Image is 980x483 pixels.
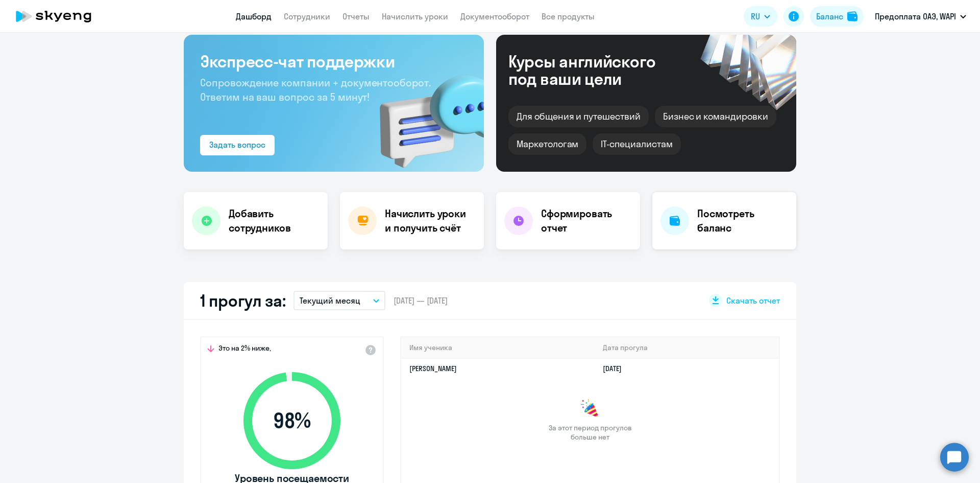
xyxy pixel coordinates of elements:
div: Баланс [816,10,843,22]
button: RU [744,6,777,27]
div: Задать вопрос [209,139,265,151]
button: Балансbalance [810,6,864,27]
a: Начислить уроки [382,11,448,21]
a: Сотрудники [284,11,330,21]
span: Сопровождение компании + документооборот. Ответим на ваш вопрос за 5 минут! [200,76,431,103]
th: Дата прогула [595,337,779,358]
span: Скачать отчет [726,295,780,306]
div: Маркетологам [508,133,586,155]
div: Курсы английского под ваши цели [508,53,683,87]
a: [PERSON_NAME] [409,364,457,373]
img: balance [847,11,857,21]
div: Бизнес и командировки [655,106,776,127]
a: Документооборот [460,11,529,21]
div: IT-специалистам [593,133,680,155]
img: congrats [580,399,600,419]
span: Это на 2% ниже, [218,343,271,356]
h4: Посмотреть баланс [697,206,788,235]
button: Предоплата ОАЭ, WAPI [870,4,971,29]
h4: Добавить сотрудников [229,206,320,235]
h4: Начислить уроки и получить счёт [385,206,474,235]
th: Имя ученика [401,337,595,358]
a: [DATE] [603,364,630,373]
h4: Сформировать отчет [541,206,632,235]
span: [DATE] — [DATE] [394,295,448,306]
h3: Экспресс-чат поддержки [200,51,468,72]
a: Дашборд [236,11,272,21]
a: Все продукты [542,11,595,21]
span: RU [751,10,760,22]
span: За этот период прогулов больше нет [547,423,633,442]
button: Текущий месяц [293,291,385,310]
h2: 1 прогул за: [200,290,285,311]
button: Задать вопрос [200,135,275,155]
p: Текущий месяц [300,294,360,307]
img: bg-img [365,57,484,172]
a: Отчеты [342,11,370,21]
span: 98 % [233,408,351,433]
div: Для общения и путешествий [508,106,649,127]
p: Предоплата ОАЭ, WAPI [875,10,956,22]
